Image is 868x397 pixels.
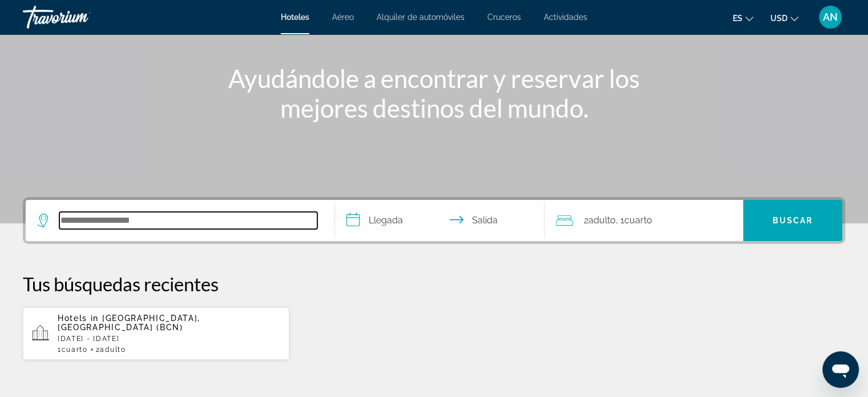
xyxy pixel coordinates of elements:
a: Cruceros [487,13,521,22]
button: User Menu [815,5,845,29]
span: Cuarto [62,346,88,354]
a: Travorium [23,2,137,32]
span: [GEOGRAPHIC_DATA], [GEOGRAPHIC_DATA] (BCN) [58,314,200,332]
input: Search hotel destination [59,212,317,229]
p: Tus búsquedas recientes [23,272,845,295]
button: Change currency [770,10,798,26]
button: Search [743,200,842,241]
p: [DATE] - [DATE] [58,335,280,343]
span: AN [823,11,838,23]
a: Aéreo [332,13,354,22]
span: , 1 [615,212,652,228]
span: Hotels in [58,314,99,323]
button: Change language [733,10,753,26]
span: Adulto [100,346,126,354]
a: Actividades [544,13,587,22]
span: Adulto [588,215,615,226]
span: 2 [583,212,615,228]
a: Alquiler de automóviles [377,13,465,22]
span: USD [770,14,788,23]
div: Search widget [26,200,842,241]
span: 1 [58,346,88,354]
button: Travelers: 2 adults, 0 children [544,200,743,241]
h1: Ayudándole a encontrar y reservar los mejores destinos del mundo. [220,63,648,123]
a: Hoteles [281,13,309,22]
span: 2 [96,346,126,354]
span: Cuarto [624,215,652,226]
iframe: Botón para iniciar la ventana de mensajería [822,351,859,388]
button: Select check in and out date [335,200,545,241]
span: Buscar [773,216,813,225]
span: es [733,14,742,23]
button: Hotels in [GEOGRAPHIC_DATA], [GEOGRAPHIC_DATA] (BCN)[DATE] - [DATE]1Cuarto2Adulto [23,307,289,360]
